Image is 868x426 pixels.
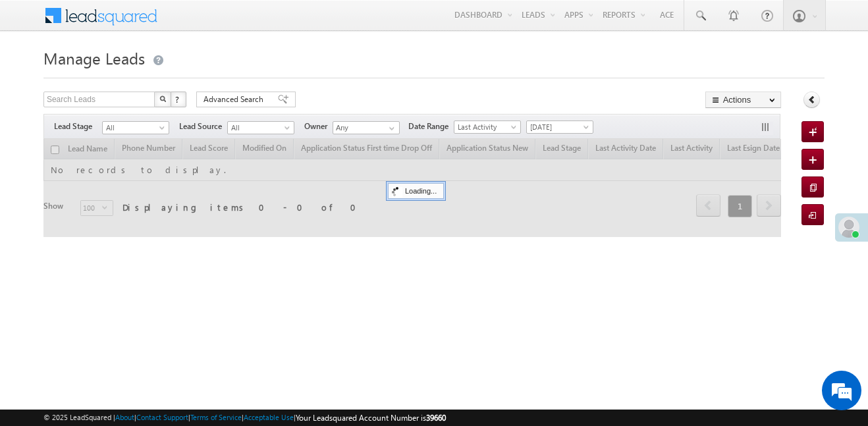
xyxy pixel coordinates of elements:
a: Last Activity [454,120,521,134]
input: Type to Search [333,121,400,134]
div: Loading... [388,183,444,199]
a: All [102,121,169,134]
span: Date Range [408,120,454,132]
span: Owner [304,120,333,132]
a: [DATE] [526,120,593,134]
span: Your Leadsquared Account Number is [296,413,446,423]
span: ? [175,93,181,105]
a: Show All Items [382,122,398,135]
button: ? [171,92,186,107]
span: 39660 [426,413,446,423]
span: Last Activity [454,121,517,133]
a: All [227,121,294,134]
span: Lead Source [179,120,227,132]
button: Actions [705,92,781,108]
a: About [115,413,134,421]
span: All [103,122,165,134]
span: All [228,122,290,134]
img: Search [159,95,166,102]
span: [DATE] [527,121,589,133]
span: Advanced Search [203,93,267,105]
a: Acceptable Use [244,413,294,421]
span: © 2025 LeadSquared | | | | | [43,412,446,424]
a: Terms of Service [190,413,242,421]
a: Contact Support [136,413,188,421]
span: Manage Leads [43,47,145,68]
span: Lead Stage [54,120,102,132]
